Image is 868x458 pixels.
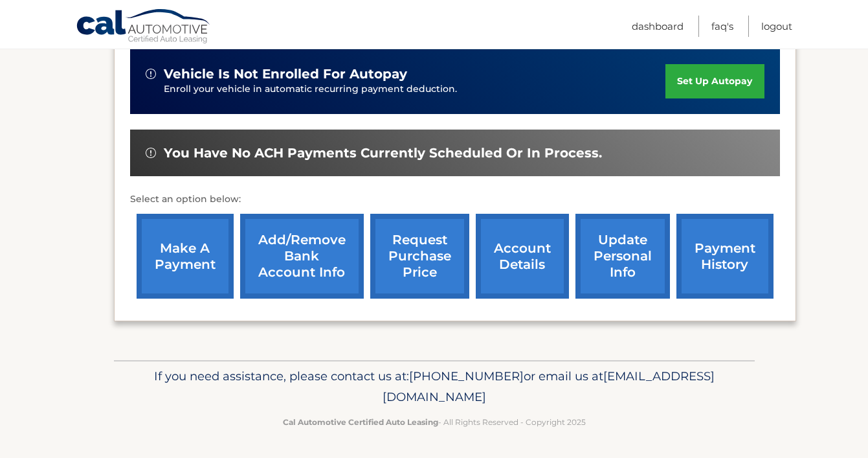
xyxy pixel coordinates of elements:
span: [EMAIL_ADDRESS][DOMAIN_NAME] [383,369,715,404]
a: update personal info [575,214,670,299]
img: alert-white.svg [146,69,156,79]
p: Select an option below: [130,192,780,207]
span: vehicle is not enrolled for autopay [164,66,407,82]
a: Dashboard [632,16,684,37]
strong: Cal Automotive Certified Auto Leasing [283,417,438,427]
a: set up autopay [665,64,764,98]
a: Logout [761,16,792,37]
a: request purchase price [370,214,469,299]
a: Add/Remove bank account info [240,214,364,299]
p: Enroll your vehicle in automatic recurring payment deduction. [164,82,666,97]
img: alert-white.svg [146,148,156,158]
span: You have no ACH payments currently scheduled or in process. [164,145,602,161]
a: payment history [676,214,773,299]
span: [PHONE_NUMBER] [409,369,524,384]
a: FAQ's [711,16,733,37]
a: Cal Automotive [76,8,212,46]
p: If you need assistance, please contact us at: or email us at [122,366,746,407]
p: - All Rights Reserved - Copyright 2025 [122,415,746,429]
a: make a payment [137,214,234,299]
a: account details [476,214,569,299]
